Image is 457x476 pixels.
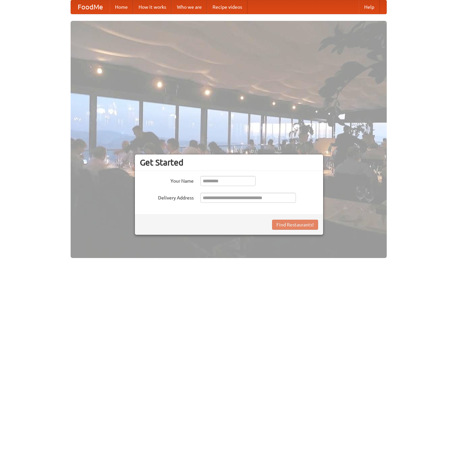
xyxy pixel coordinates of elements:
[133,0,172,14] a: How it works
[140,176,194,184] label: Your Name
[172,0,207,14] a: Who we are
[140,157,318,168] h3: Get Started
[110,0,133,14] a: Home
[359,0,380,14] a: Help
[207,0,247,14] a: Recipe videos
[272,220,318,230] button: Find Restaurants!
[71,0,110,14] a: FoodMe
[140,193,194,201] label: Delivery Address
